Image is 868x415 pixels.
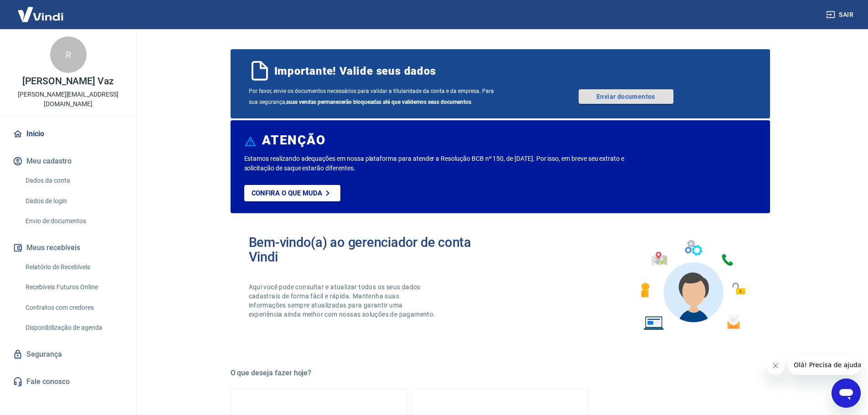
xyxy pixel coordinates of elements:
iframe: Mensagem da empresa [788,355,861,375]
p: [PERSON_NAME] Vaz [22,77,114,86]
h2: Bem-vindo(a) ao gerenciador de conta Vindi [249,235,500,264]
a: Envio de documentos [22,212,125,231]
a: Segurança [11,344,125,364]
p: [PERSON_NAME][EMAIL_ADDRESS][DOMAIN_NAME] [7,90,129,109]
p: Aqui você pode consultar e atualizar todos os seus dados cadastrais de forma fácil e rápida. Mant... [249,282,437,319]
a: Início [11,124,125,144]
div: R [50,36,87,73]
a: Enviar documentos [579,89,673,104]
a: Dados da conta [22,171,125,190]
h6: ATENÇÃO [262,136,325,145]
iframe: Botão para abrir a janela de mensagens [832,379,861,408]
a: Relatório de Recebíveis [22,258,125,277]
span: Olá! Precisa de ajuda? [5,6,77,14]
a: Confira o que muda [244,185,340,201]
a: Dados de login [22,192,125,210]
a: Contratos com credores [22,298,125,317]
b: suas vendas permanecerão bloqueadas até que validemos seus documentos [286,99,471,105]
a: Fale conosco [11,372,125,392]
button: Meus recebíveis [11,238,125,258]
a: Disponibilização de agenda [22,318,125,337]
img: Imagem de um avatar masculino com diversos icones exemplificando as funcionalidades do gerenciado... [632,235,752,336]
button: Meu cadastro [11,151,125,171]
h5: O que deseja fazer hoje? [231,369,770,378]
span: Por favor, envie os documentos necessários para validar a titularidade da conta e da empresa. Par... [249,86,500,108]
p: Estamos realizando adequações em nossa plataforma para atender a Resolução BCB nº 150, de [DATE].... [244,154,654,173]
img: Vindi [11,0,70,28]
p: Confira o que muda [252,189,322,197]
button: Sair [824,6,857,23]
iframe: Fechar mensagem [766,357,785,375]
a: Recebíveis Futuros Online [22,278,125,297]
span: Importante! Valide seus dados [274,64,436,78]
